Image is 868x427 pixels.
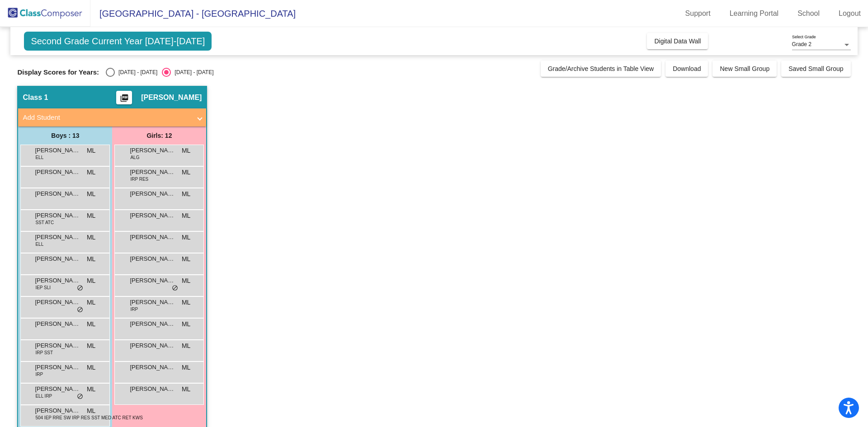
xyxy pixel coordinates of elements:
[130,298,175,307] span: [PERSON_NAME]
[87,276,95,286] span: ML
[182,189,190,199] span: ML
[112,127,206,145] div: Girls: 12
[788,65,843,72] span: Saved Small Group
[781,61,850,77] button: Saved Small Group
[182,233,190,242] span: ML
[130,146,175,155] span: [PERSON_NAME]
[77,306,83,314] span: do_not_disturb_alt
[548,65,654,72] span: Grade/Archive Students in Table View
[130,385,175,394] span: [PERSON_NAME]
[130,176,148,183] span: IRP RES
[712,61,777,77] button: New Small Group
[171,68,213,76] div: [DATE] - [DATE]
[130,306,138,313] span: IRP
[35,211,80,220] span: [PERSON_NAME]
[87,189,95,199] span: ML
[87,168,95,177] span: ML
[87,385,95,394] span: ML
[130,341,175,350] span: [PERSON_NAME]
[654,38,701,45] span: Digital Data Wall
[665,61,708,77] button: Download
[182,254,190,264] span: ML
[35,298,80,307] span: [PERSON_NAME]
[35,385,80,394] span: [PERSON_NAME]
[35,363,80,372] span: [PERSON_NAME]
[35,393,52,399] span: ELL IRP
[106,68,213,77] mat-radio-group: Select an option
[18,127,112,145] div: Boys : 13
[35,154,43,161] span: ELL
[182,319,190,329] span: ML
[182,385,190,394] span: ML
[87,319,95,329] span: ML
[720,65,769,72] span: New Small Group
[87,341,95,351] span: ML
[87,146,95,155] span: ML
[87,233,95,242] span: ML
[35,254,80,263] span: [PERSON_NAME]
[35,371,43,378] span: IRP
[24,32,212,51] span: Second Grade Current Year [DATE]-[DATE]
[673,65,701,72] span: Download
[182,276,190,286] span: ML
[35,168,80,177] span: [PERSON_NAME]
[87,254,95,264] span: ML
[35,219,54,226] span: SST ATC
[87,211,95,221] span: ML
[77,393,83,400] span: do_not_disturb_alt
[17,68,99,76] span: Display Scores for Years:
[141,93,202,102] span: [PERSON_NAME]
[130,154,139,161] span: ALG
[35,241,43,248] span: ELL
[115,68,157,76] div: [DATE] - [DATE]
[35,284,51,291] span: IEP SLI
[23,93,48,102] span: Class 1
[182,168,190,177] span: ML
[722,6,786,21] a: Learning Portal
[541,61,661,77] button: Grade/Archive Students in Table View
[182,211,190,221] span: ML
[831,6,868,21] a: Logout
[35,233,80,242] span: [PERSON_NAME]
[130,254,175,263] span: [PERSON_NAME]
[35,276,80,285] span: [PERSON_NAME]
[792,41,811,47] span: Grade 2
[116,91,132,104] button: Print Students Details
[35,406,80,415] span: [PERSON_NAME]
[87,298,95,307] span: ML
[130,211,175,220] span: [PERSON_NAME]
[182,298,190,307] span: ML
[90,6,296,21] span: [GEOGRAPHIC_DATA] - [GEOGRAPHIC_DATA]
[35,189,80,198] span: [PERSON_NAME] [PERSON_NAME]
[18,108,206,127] mat-expansion-panel-header: Add Student
[182,363,190,372] span: ML
[172,285,178,292] span: do_not_disturb_alt
[790,6,827,21] a: School
[678,6,718,21] a: Support
[35,146,80,155] span: [PERSON_NAME]
[130,168,175,177] span: [PERSON_NAME]
[647,33,708,49] button: Digital Data Wall
[35,414,142,421] span: 504 IEP RRE SW IRP RES SST MED ATC RET KWS
[35,319,80,328] span: [PERSON_NAME]
[119,94,130,106] mat-icon: picture_as_pdf
[87,363,95,372] span: ML
[182,146,190,155] span: ML
[87,406,95,416] span: ML
[77,285,83,292] span: do_not_disturb_alt
[130,276,175,285] span: [PERSON_NAME]
[23,113,191,123] mat-panel-title: Add Student
[35,349,53,356] span: IRP SST
[130,319,175,328] span: [PERSON_NAME]
[182,341,190,351] span: ML
[130,189,175,198] span: [PERSON_NAME]
[130,233,175,242] span: [PERSON_NAME]
[130,363,175,372] span: [PERSON_NAME]
[35,341,80,350] span: [PERSON_NAME]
